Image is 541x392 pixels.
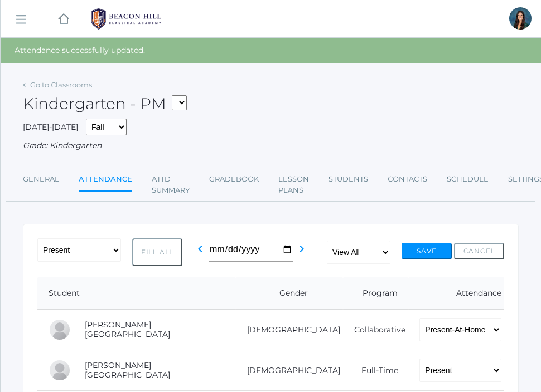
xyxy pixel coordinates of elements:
div: Attendance successfully updated. [1,38,541,63]
button: Fill All [132,238,182,266]
td: [DEMOGRAPHIC_DATA] [236,350,343,391]
th: Gender [236,277,343,310]
td: [DEMOGRAPHIC_DATA] [236,310,343,350]
div: Jordyn Dewey [509,7,532,30]
th: Student [37,277,236,310]
a: Attd Summary [152,168,190,201]
a: Students [329,168,368,190]
a: [PERSON_NAME][GEOGRAPHIC_DATA] [85,320,170,339]
a: General [23,168,59,190]
td: Full-Time [343,350,408,391]
div: Charlotte Bair [49,318,71,341]
button: Cancel [454,243,504,259]
td: Collaborative [343,310,408,350]
div: Jordan Bell [49,359,71,381]
h2: Kindergarten - PM [23,95,187,113]
a: Attendance [79,168,132,192]
i: chevron_left [194,242,207,256]
div: Grade: Kindergarten [23,140,519,151]
span: [DATE]-[DATE] [23,122,78,132]
th: Program [343,277,408,310]
a: Gradebook [209,168,259,190]
a: chevron_left [194,248,207,258]
img: BHCALogos-05-308ed15e86a5a0abce9b8dd61676a3503ac9727e845dece92d48e8588c001991.png [84,5,168,33]
a: Go to Classrooms [30,80,92,89]
i: chevron_right [295,242,308,256]
a: chevron_right [295,248,308,258]
a: Schedule [447,168,489,190]
th: Attendance [408,277,504,310]
a: Contacts [388,168,427,190]
a: Lesson Plans [278,168,309,201]
button: Save [402,243,452,259]
a: [PERSON_NAME][GEOGRAPHIC_DATA] [85,360,170,380]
